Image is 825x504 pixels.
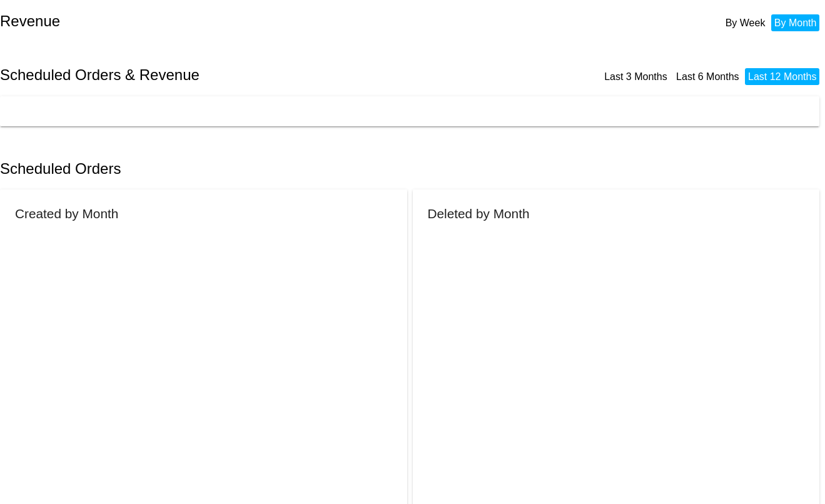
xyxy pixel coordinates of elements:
[722,14,769,31] li: By Week
[604,71,667,82] a: Last 3 Months
[15,206,118,221] h2: Created by Month
[676,71,739,82] a: Last 6 Months
[428,206,530,221] h2: Deleted by Month
[748,71,816,82] a: Last 12 Months
[771,14,820,31] li: By Month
